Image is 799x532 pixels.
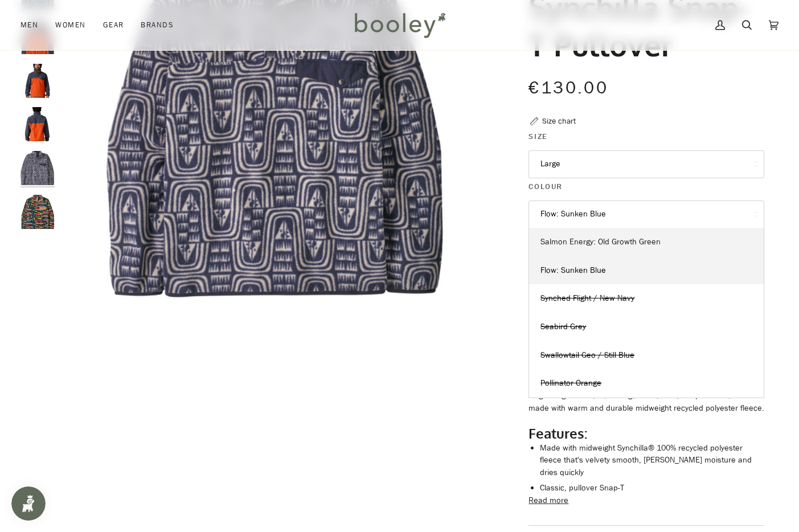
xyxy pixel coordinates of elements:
[529,228,764,256] a: Salmon Energy: Old Growth Green
[528,390,764,414] p: A lightweight version of Patagonia's classic Snap-T® Pullover made with warm and durable midweigh...
[540,293,634,304] span: Synched Flight / New Navy
[55,19,85,31] span: Women
[528,76,608,100] span: €130.00
[540,442,764,479] li: Made with midweight Synchilla® 100% recycled polyester fleece that's velvety smooth, [PERSON_NAME...
[529,313,764,341] a: Seabird Grey
[540,265,606,276] span: Flow: Sunken Blue
[528,150,764,178] button: Large
[350,9,449,42] img: Booley
[11,486,46,521] iframe: Button to open loyalty program pop-up
[540,350,634,361] span: Swallowtail Geo / Still Blue
[529,369,764,398] a: Pollinator Orange
[542,115,576,127] div: Size chart
[528,181,562,193] span: Colour
[540,378,601,388] span: Pollinator Orange
[529,284,764,313] a: Synched Flight / New Navy
[540,482,764,494] li: Classic, pullover Snap-T
[141,19,174,31] span: Brands
[103,19,124,31] span: Gear
[21,19,38,31] span: Men
[21,107,55,141] img: Patagonia Men's Lightweight Synchilla Snap-T Pullover Pollinator Orange - Booley Galway
[21,151,55,185] img: Men's Lightweight Synchilla Snap-T Pullover
[528,200,764,228] button: Flow: Sunken Blue
[529,341,764,370] a: Swallowtail Geo / Still Blue
[528,130,547,142] span: Size
[540,321,586,332] span: Seabird Grey
[21,64,55,98] img: Patagonia Men's Lightweight Synchilla Snap-T Pullover Pollinator Orange - Booley Galway
[528,494,568,507] button: Read more
[528,425,764,442] h2: Features:
[529,256,764,285] a: Flow: Sunken Blue
[21,195,55,229] img: Men's Lightweight Synchilla Snap-T Pullover
[540,236,661,247] span: Salmon Energy: Old Growth Green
